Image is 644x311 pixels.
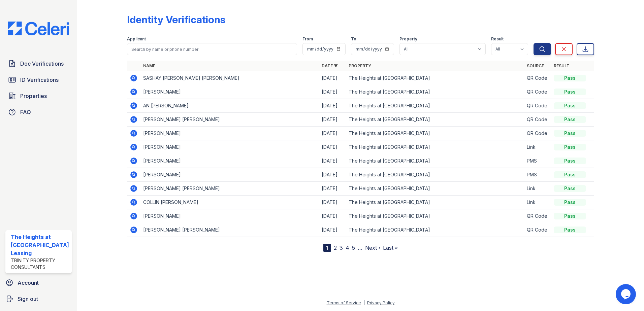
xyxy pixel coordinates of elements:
[20,60,64,68] span: Doc Verifications
[367,300,395,305] a: Privacy Policy
[346,182,524,196] td: The Heights at [GEOGRAPHIC_DATA]
[140,154,319,168] td: [PERSON_NAME]
[524,182,551,196] td: Link
[491,36,504,42] label: Result
[351,36,356,42] label: To
[11,257,69,271] div: Trinity Property Consultants
[524,154,551,168] td: PMS
[140,71,319,85] td: SASHAY [PERSON_NAME] [PERSON_NAME]
[319,99,346,113] td: [DATE]
[524,196,551,209] td: Link
[346,154,524,168] td: The Heights at [GEOGRAPHIC_DATA]
[616,284,637,304] iframe: chat widget
[127,43,297,55] input: Search by name or phone number
[340,244,343,251] a: 3
[352,244,355,251] a: 5
[346,85,524,99] td: The Heights at [GEOGRAPHIC_DATA]
[524,209,551,223] td: QR Code
[554,185,586,192] div: Pass
[319,154,346,168] td: [DATE]
[349,63,371,68] a: Property
[554,213,586,219] div: Pass
[365,244,380,251] a: Next ›
[127,36,146,42] label: Applicant
[554,158,586,164] div: Pass
[524,71,551,85] td: QR Code
[143,63,155,68] a: Name
[140,196,319,209] td: COLLIN [PERSON_NAME]
[524,168,551,182] td: PMS
[399,36,417,42] label: Property
[346,127,524,140] td: The Heights at [GEOGRAPHIC_DATA]
[346,168,524,182] td: The Heights at [GEOGRAPHIC_DATA]
[140,209,319,223] td: [PERSON_NAME]
[363,300,365,305] div: |
[334,244,337,251] a: 2
[554,227,586,233] div: Pass
[319,182,346,196] td: [DATE]
[319,113,346,127] td: [DATE]
[140,140,319,154] td: [PERSON_NAME]
[3,22,74,35] img: CE_Logo_Blue-a8612792a0a2168367f1c8372b55b34899dd931a85d93a1a3d3e32e68fde9ad4.png
[319,71,346,85] td: [DATE]
[346,113,524,127] td: The Heights at [GEOGRAPHIC_DATA]
[554,75,586,81] div: Pass
[5,57,72,70] a: Doc Verifications
[140,168,319,182] td: [PERSON_NAME]
[302,36,313,42] label: From
[524,127,551,140] td: QR Code
[554,63,570,68] a: Result
[327,300,361,305] a: Terms of Service
[524,113,551,127] td: QR Code
[554,144,586,150] div: Pass
[322,63,338,68] a: Date ▼
[554,89,586,95] div: Pass
[358,244,362,252] span: …
[140,182,319,196] td: [PERSON_NAME] [PERSON_NAME]
[346,244,349,251] a: 4
[5,73,72,87] a: ID Verifications
[527,63,544,68] a: Source
[524,140,551,154] td: Link
[319,127,346,140] td: [DATE]
[524,223,551,237] td: QR Code
[319,140,346,154] td: [DATE]
[524,85,551,99] td: QR Code
[554,171,586,178] div: Pass
[346,99,524,113] td: The Heights at [GEOGRAPHIC_DATA]
[18,295,38,303] span: Sign out
[3,292,74,306] a: Sign out
[140,127,319,140] td: [PERSON_NAME]
[140,99,319,113] td: AN [PERSON_NAME]
[127,13,225,26] div: Identity Verifications
[140,113,319,127] td: [PERSON_NAME] [PERSON_NAME]
[140,223,319,237] td: [PERSON_NAME] [PERSON_NAME]
[5,89,72,103] a: Properties
[5,105,72,119] a: FAQ
[346,209,524,223] td: The Heights at [GEOGRAPHIC_DATA]
[554,116,586,123] div: Pass
[20,92,47,100] span: Properties
[323,244,331,252] div: 1
[20,108,31,116] span: FAQ
[554,102,586,109] div: Pass
[319,85,346,99] td: [DATE]
[319,209,346,223] td: [DATE]
[20,76,59,84] span: ID Verifications
[554,199,586,206] div: Pass
[346,140,524,154] td: The Heights at [GEOGRAPHIC_DATA]
[383,244,398,251] a: Last »
[346,71,524,85] td: The Heights at [GEOGRAPHIC_DATA]
[140,85,319,99] td: [PERSON_NAME]
[554,130,586,137] div: Pass
[11,233,69,257] div: The Heights at [GEOGRAPHIC_DATA] Leasing
[346,196,524,209] td: The Heights at [GEOGRAPHIC_DATA]
[319,223,346,237] td: [DATE]
[524,99,551,113] td: QR Code
[319,168,346,182] td: [DATE]
[18,279,39,287] span: Account
[346,223,524,237] td: The Heights at [GEOGRAPHIC_DATA]
[319,196,346,209] td: [DATE]
[3,276,74,289] a: Account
